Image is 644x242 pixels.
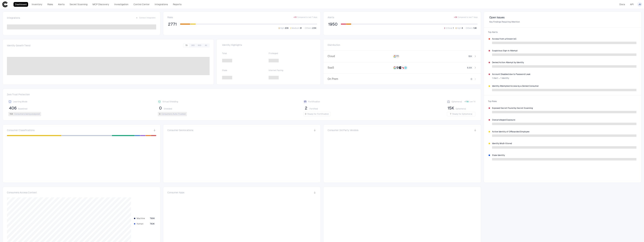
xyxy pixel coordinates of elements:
[328,22,338,27] span: 1950
[471,77,472,80] span: 0
[294,16,297,19] span: + 111
[297,16,317,19] span: Compared to last 7 days
[303,105,309,111] button: 2
[164,107,172,110] span: Shielded
[222,43,315,46] span: Identity Highlights
[167,16,173,19] span: Risks
[456,107,466,110] span: Ephemeral
[8,105,17,111] button: 406
[137,222,148,225] span: Human
[46,2,54,7] a: Risks
[7,16,20,19] span: Integrations
[492,49,637,52] span: Suspicious Sign-in Attempt
[492,77,498,79] span: 1 Alert
[13,100,27,103] span: Learning Mode
[448,106,454,111] span: 15K
[292,27,299,29] span: Medium
[465,101,469,103] span: + 735
[447,105,455,111] button: 15K
[56,2,66,7] a: Alerts
[455,27,464,30] button: High8
[328,129,358,132] span: Consumer 3rd Party Vendors
[305,106,307,111] span: 2
[453,27,454,29] span: 1
[328,55,377,58] span: Cloud
[190,44,196,47] button: 30D
[445,27,452,29] span: Critical
[500,77,509,79] span: 1 Identity
[499,76,500,81] span: ∙
[222,69,269,72] span: Stale
[328,16,334,19] span: Alerts
[492,142,637,145] span: Identity Multi-Stored
[452,113,472,115] span: Ready for Ephemeral
[489,16,636,19] span: Open Issues
[462,27,463,29] span: 8
[278,27,289,30] button: High206
[113,2,130,7] a: Investigation
[303,112,330,116] button: 0Ready for Fortification
[137,217,148,220] span: Machine
[132,2,151,7] a: Control Center
[168,22,177,27] span: 2771
[492,154,637,157] span: Stale Identity
[307,113,329,115] span: Ready for Fortification
[486,98,639,105] span: Top Risks
[222,52,269,55] span: Total
[452,100,462,103] span: Ephemeral
[135,16,156,20] button: Connect Integration
[492,130,637,133] span: Active Identity of Offboarded Employee
[328,66,377,69] span: SaaS
[162,100,178,103] span: Virtual Shielding
[171,2,183,7] a: Reports
[637,2,642,7] button: JU
[447,112,475,116] button: 7Ready for Ephemeral
[486,29,639,36] span: Top Alerts
[7,129,35,132] span: Consumer Classifications
[489,21,636,23] span: Key Findings Requiring Attention
[450,113,451,115] span: 7
[68,2,89,7] a: Secret Scanning
[444,27,454,30] button: Critical1
[150,217,155,220] span: 790K
[150,222,155,225] span: 783K
[290,27,303,30] button: Medium61
[469,101,475,103] span: Last 7d
[328,22,338,27] button: 1950
[492,119,637,121] span: Overprivileged Exposure
[308,100,320,103] span: Fortification
[203,44,209,47] button: All
[492,61,637,64] span: Denied Action Attempt by Identity
[196,44,203,47] button: 90D
[285,27,288,29] span: 206
[492,38,637,40] span: Access from a Known IoC
[183,44,189,47] button: 7D
[13,2,28,7] a: Dashboard
[458,16,478,19] span: Compared to last 7 days
[30,2,44,7] a: Inventory
[328,43,340,46] span: Distribution
[139,17,156,19] span: Connect Integration
[310,107,318,110] span: Fortified
[468,55,472,58] span: 16K
[457,27,461,29] span: High
[269,52,315,55] span: Privileged
[167,191,184,194] span: Consumer Apps
[167,22,177,27] button: 2771
[269,69,315,72] span: Internet Facing
[492,85,637,87] span: Identity Attempted Access by a Denied Consumer
[492,73,637,76] span: Account Disabled due to Password Leak
[638,3,641,6] span: JU
[300,27,302,29] span: 61
[7,191,37,194] span: Consumers Access Context
[618,2,626,7] a: Docs
[159,106,162,111] span: 0
[328,77,377,81] span: On Prem
[628,2,635,7] a: API
[467,66,472,69] span: 6.6K
[280,27,284,29] span: High
[7,93,477,97] span: Zero Trust Protection
[18,107,27,110] span: Baselined
[492,107,637,109] span: Exposed Secret Found by Secret Scanning
[454,16,457,19] span: + 38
